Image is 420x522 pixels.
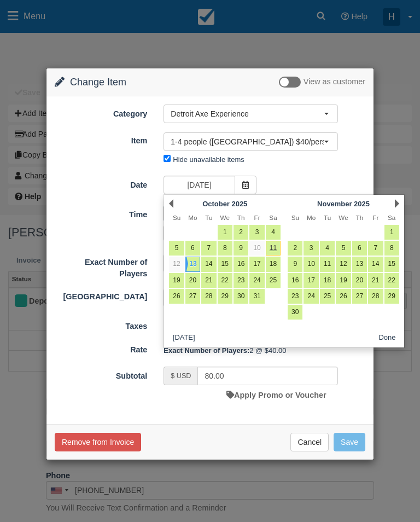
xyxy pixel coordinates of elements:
[288,273,302,288] a: 16
[46,317,155,332] label: Taxes
[46,287,155,303] label: Shared Arena
[46,131,155,147] label: Item
[266,225,281,240] a: 4
[164,346,249,355] strong: Exact Number of Players
[320,257,335,271] a: 11
[384,273,399,288] a: 22
[304,289,318,304] a: 24
[307,214,316,221] span: Monday
[249,289,264,304] a: 31
[173,155,244,164] label: Hide unavailable items
[317,200,352,208] span: November
[169,199,173,208] a: Prev
[201,289,216,304] a: 28
[249,225,264,240] a: 3
[266,273,281,288] a: 25
[368,273,383,288] a: 21
[304,241,318,256] a: 3
[55,433,141,451] button: Remove from Invoice
[70,77,126,88] span: Change Item
[291,214,299,221] span: Sunday
[169,241,184,256] a: 5
[288,305,302,320] a: 30
[339,214,348,221] span: Wednesday
[220,214,230,221] span: Wednesday
[169,289,184,304] a: 26
[185,241,200,256] a: 6
[218,241,232,256] a: 8
[320,241,335,256] a: 4
[185,257,200,271] a: 13
[304,78,365,86] span: View as customer
[201,273,216,288] a: 21
[249,273,264,288] a: 24
[171,108,324,119] span: Detroit Axe Experience
[46,340,155,356] label: Rate
[352,241,367,256] a: 6
[46,176,155,191] label: Date
[375,331,400,345] button: Done
[169,257,184,271] a: 12
[218,257,232,271] a: 15
[188,214,197,221] span: Monday
[334,433,365,451] button: Save
[234,225,248,240] a: 2
[384,257,399,271] a: 15
[368,289,383,304] a: 28
[304,273,318,288] a: 17
[352,273,367,288] a: 20
[234,289,248,304] a: 30
[218,289,232,304] a: 29
[269,214,277,221] span: Saturday
[237,214,245,221] span: Thursday
[164,132,338,151] button: 1-4 people ([GEOGRAPHIC_DATA]) $40/person (8)
[336,273,351,288] a: 19
[352,257,367,271] a: 13
[234,241,248,256] a: 9
[372,214,378,221] span: Friday
[234,273,248,288] a: 23
[164,105,338,123] button: Detroit Axe Experience
[356,214,364,221] span: Thursday
[201,257,216,271] a: 14
[202,200,230,208] span: October
[384,289,399,304] a: 29
[218,225,232,240] a: 1
[155,341,374,359] div: 2 @ $40.00
[173,214,180,221] span: Sunday
[304,257,318,271] a: 10
[288,257,302,271] a: 9
[266,241,281,256] a: 11
[169,273,184,288] a: 19
[324,214,331,221] span: Tuesday
[320,273,335,288] a: 18
[354,200,370,208] span: 2025
[46,205,155,221] label: Time
[395,199,399,208] a: Next
[249,241,264,256] a: 10
[171,136,324,147] span: 1-4 people ([GEOGRAPHIC_DATA]) $40/person (8)
[46,105,155,120] label: Category
[46,367,155,382] label: Subtotal
[201,241,216,256] a: 7
[185,273,200,288] a: 20
[226,391,326,399] a: Apply Promo or Voucher
[320,289,335,304] a: 25
[368,241,383,256] a: 7
[168,331,199,345] button: [DATE]
[336,289,351,304] a: 26
[254,214,260,221] span: Friday
[46,253,155,279] label: Exact Number of Players
[205,214,212,221] span: Tuesday
[384,241,399,256] a: 8
[336,257,351,271] a: 12
[336,241,351,256] a: 5
[368,257,383,271] a: 14
[388,214,395,221] span: Saturday
[218,273,232,288] a: 22
[266,257,281,271] a: 18
[352,289,367,304] a: 27
[232,200,248,208] span: 2025
[171,372,191,380] small: $ USD
[185,289,200,304] a: 27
